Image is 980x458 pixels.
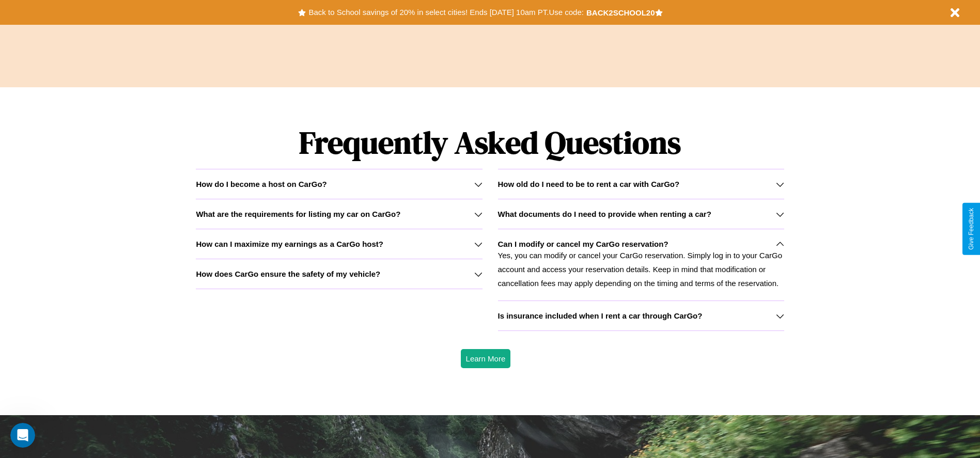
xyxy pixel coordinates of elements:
[498,311,703,320] h3: Is insurance included when I rent a car through CarGo?
[196,270,380,278] h3: How does CarGo ensure the safety of my vehicle?
[498,248,784,290] p: Yes, you can modify or cancel your CarGo reservation. Simply log in to your CarGo account and acc...
[306,5,586,20] button: Back to School savings of 20% in select cities! Ends [DATE] 10am PT.Use code:
[498,210,711,218] h3: What documents do I need to provide when renting a car?
[461,349,511,368] button: Learn More
[196,180,326,188] h3: How do I become a host on CarGo?
[968,208,975,250] div: Give Feedback
[498,240,668,248] h3: Can I modify or cancel my CarGo reservation?
[196,210,400,218] h3: What are the requirements for listing my car on CarGo?
[196,116,784,169] h1: Frequently Asked Questions
[586,8,655,17] b: BACK2SCHOOL20
[196,240,383,248] h3: How can I maximize my earnings as a CarGo host?
[10,423,35,448] iframe: Intercom live chat
[498,180,680,188] h3: How old do I need to be to rent a car with CarGo?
